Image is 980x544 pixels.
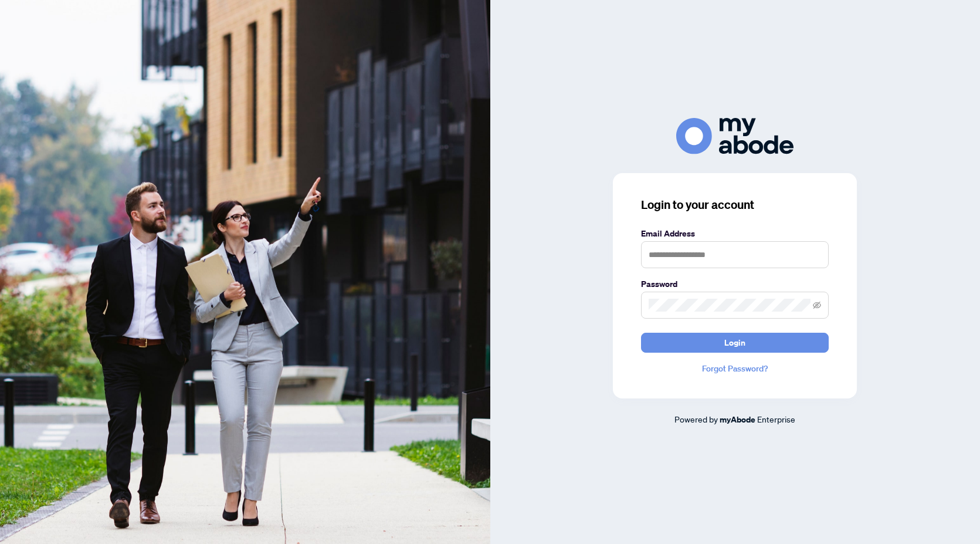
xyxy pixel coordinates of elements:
button: Login [641,333,829,353]
span: Powered by [674,414,718,424]
span: Enterprise [757,414,795,424]
a: Forgot Password? [641,362,829,375]
h3: Login to your account [641,197,829,213]
label: Email Address [641,227,829,240]
label: Password [641,278,829,290]
span: Login [724,333,745,352]
span: eye-invisible [813,301,821,309]
a: myAbode [720,413,755,426]
img: ma-logo [676,118,794,154]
